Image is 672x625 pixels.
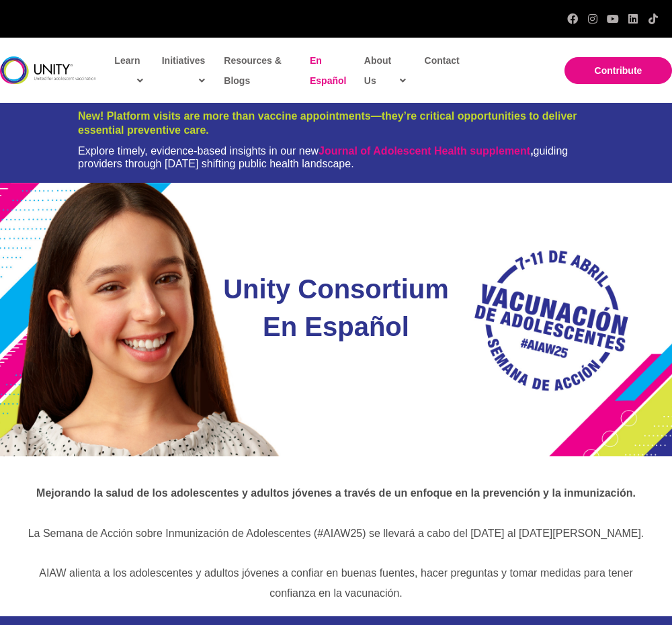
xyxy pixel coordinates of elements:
a: Journal of Adolescent Health supplement [319,145,530,157]
a: Contribute [564,57,672,84]
span: Initiatives [162,50,206,91]
a: TikTok [648,13,659,24]
p: AIAW alienta a los adolescentes y adultos jóvenes a confiar en buenas fuentes, hacer preguntas y ... [27,563,645,603]
span: About Us [364,50,406,91]
a: Resources & Blogs [217,45,296,96]
a: LinkedIn [628,13,638,24]
span: Learn [114,50,142,91]
a: Instagram [587,13,598,24]
div: Explore timely, evidence-based insights in our new guiding providers through [DATE] shifting publ... [78,144,594,170]
span: New! Platform visits are more than vaccine appointments—they’re critical opportunities to deliver... [78,110,577,136]
span: Unity Consortium En Español [223,274,449,341]
a: Facebook [567,13,578,24]
span: Contact [425,55,460,66]
span: Resources & Blogs [224,55,282,86]
span: En Español [310,55,346,86]
a: En Español [303,45,354,96]
span: Contribute [595,65,642,76]
a: About Us [358,45,411,96]
strong: Mejorando la salud de los adolescentes y adultos jóvenes a través de un enfoque en la prevención ... [36,487,636,499]
strong: , [319,145,533,157]
a: YouTube [607,13,618,24]
a: Contact [418,45,465,76]
p: La Semana de Acción sobre Inmunización de Adolescentes (#AIAW25) se llevará a cabo del [DATE] al ... [27,524,645,544]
